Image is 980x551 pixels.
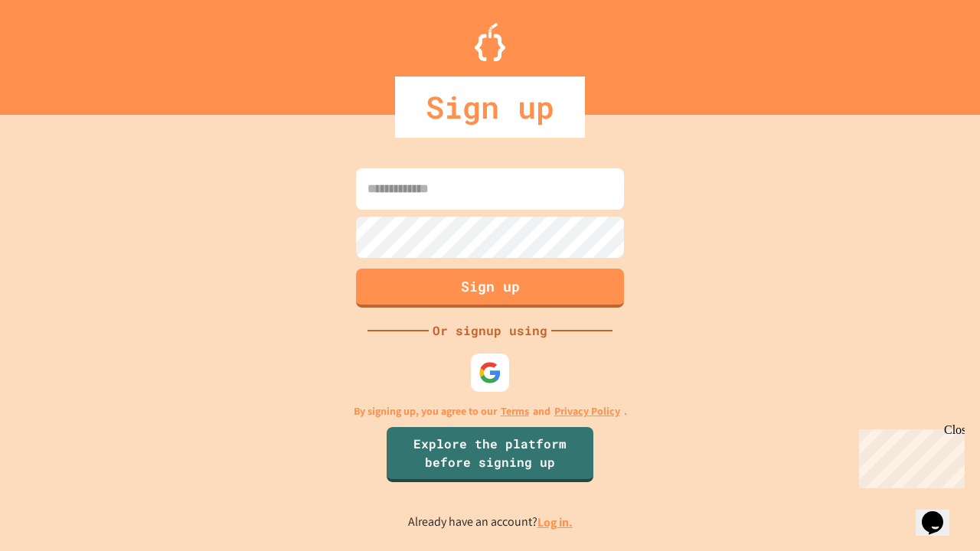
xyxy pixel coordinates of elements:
[429,321,551,340] div: Or signup using
[916,490,965,536] iframe: chat widget
[408,513,573,532] p: Already have an account?
[6,6,106,97] div: Chat with us now!Close
[356,269,624,308] button: Sign up
[387,427,593,482] a: Explore the platform before signing up
[479,361,501,384] img: google-icon.svg
[395,77,585,138] div: Sign up
[554,403,620,419] a: Privacy Policy
[537,514,573,530] a: Log in.
[354,403,627,419] p: By signing up, you agree to our and .
[475,23,505,61] img: Logo.svg
[501,403,529,419] a: Terms
[853,423,965,488] iframe: chat widget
